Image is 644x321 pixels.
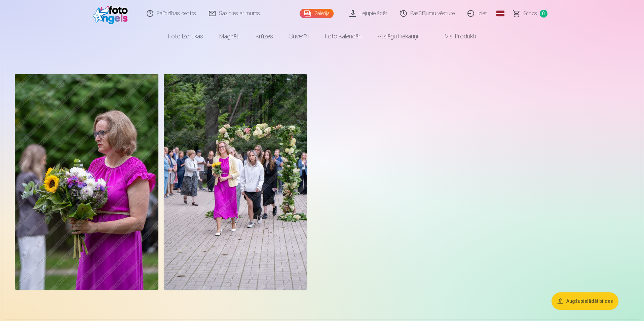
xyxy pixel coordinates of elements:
[552,292,618,310] button: Augšupielādēt bildes
[281,27,317,46] a: Suvenīri
[248,27,281,46] a: Krūzes
[160,27,211,46] a: Foto izdrukas
[523,9,537,18] span: Grozs
[370,27,426,46] a: Atslēgu piekariņi
[540,10,547,18] span: 0
[426,27,484,46] a: Visi produkti
[300,9,334,18] a: Galerija
[317,27,370,46] a: Foto kalendāri
[93,3,131,24] img: /fa3
[211,27,248,46] a: Magnēti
